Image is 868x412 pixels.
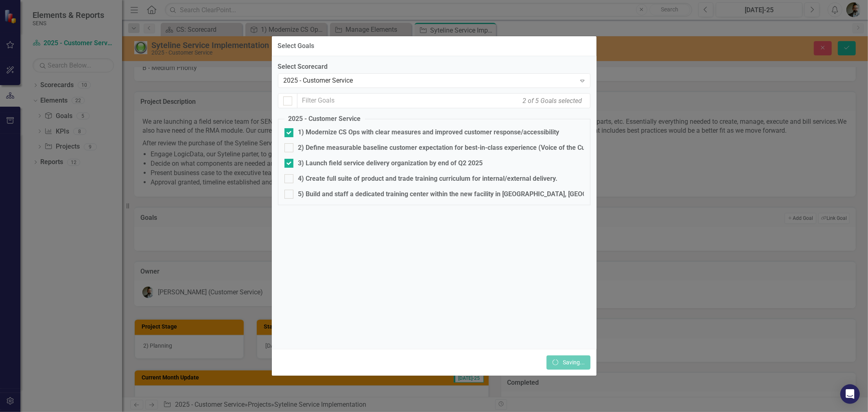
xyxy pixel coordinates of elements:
[547,355,590,370] button: Saving...
[284,114,365,124] legend: 2025 - Customer Service
[298,128,560,137] div: 1) Modernize CS Ops with clear measures and improved customer response/accessibility
[278,62,590,72] label: Select Scorecard
[284,76,576,85] div: 2025 - Customer Service
[298,174,558,184] div: 4) Create full suite of product and trade training curriculum for internal/external delivery.
[297,93,590,108] input: Filter Goals
[278,42,315,50] div: Select Goals
[521,94,584,107] div: 2 of 5 Goals selected
[840,384,860,404] div: Open Intercom Messenger
[298,143,609,153] div: 2) Define measurable baseline customer expectation for best-in-class experience (Voice of the Cus...
[298,159,483,168] div: 3) Launch field service delivery organization by end of Q2 2025
[298,190,666,199] div: 5) Build and staff a dedicated training center within the new facility in [GEOGRAPHIC_DATA], [GEO...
